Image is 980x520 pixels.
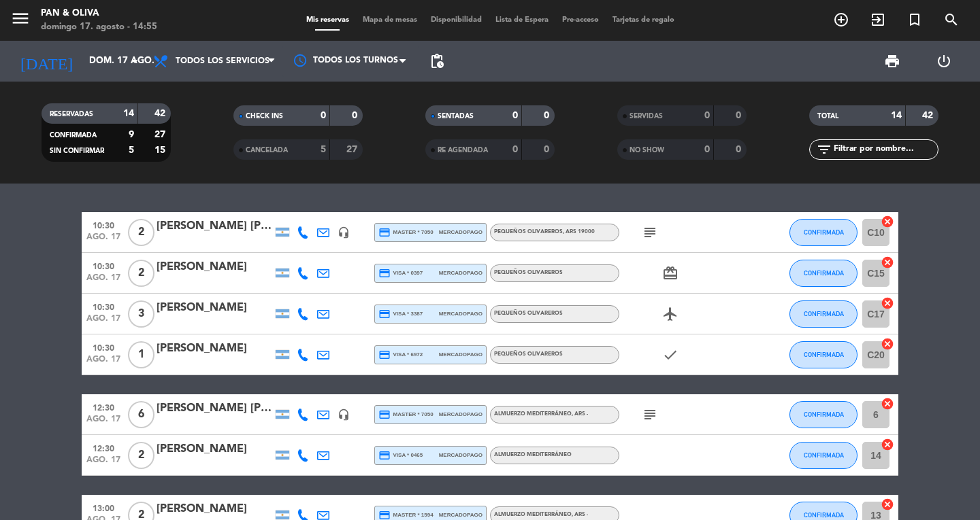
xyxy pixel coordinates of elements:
span: TOTAL [817,113,838,120]
span: Pre-acceso [555,16,606,24]
div: [PERSON_NAME] [157,258,272,276]
i: subject [642,224,658,241]
strong: 42 [154,109,168,118]
strong: 0 [736,145,744,154]
button: CONFIRMADA [789,442,857,469]
div: [PERSON_NAME] [157,440,272,458]
span: Tarjetas de regalo [606,16,681,24]
i: search [943,12,960,28]
span: SIN CONFIRMAR [50,148,104,154]
i: credit_card [378,349,391,361]
span: CONFIRMADA [804,451,844,459]
span: , ARS 19000 [563,229,595,235]
span: CANCELADA [246,147,288,154]
span: Mapa de mesas [356,16,424,24]
span: RESERVADAS [50,111,93,118]
span: ago. 17 [86,273,120,289]
span: 6 [128,401,154,428]
i: credit_card [378,308,391,320]
strong: 0 [544,145,552,154]
div: [PERSON_NAME] [157,500,272,518]
i: arrow_drop_down [127,53,143,69]
span: ago. 17 [86,455,120,471]
i: headset_mic [338,226,350,239]
i: credit_card [378,409,391,421]
span: pending_actions [429,53,445,69]
i: cancel [881,215,894,228]
span: mercadopago [439,350,483,359]
span: 10:30 [86,298,120,314]
button: CONFIRMADA [789,341,857,368]
span: 2 [128,219,154,246]
span: Almuerzo Mediterráneo [494,452,572,457]
span: 1 [128,341,154,368]
i: subject [642,406,658,423]
span: visa * 3387 [378,308,423,320]
div: Pan & Oliva [41,7,157,20]
i: menu [10,8,31,29]
i: power_settings_new [936,53,952,69]
span: Almuerzo Mediterráneo [494,512,588,517]
button: menu [10,8,31,33]
input: Filtrar por nombre... [832,142,938,157]
span: RE AGENDADA [438,147,488,154]
span: SERVIDAS [630,113,663,120]
span: ago. 17 [86,314,120,330]
strong: 0 [544,111,552,120]
span: ago. 17 [86,355,120,370]
span: 13:00 [86,500,120,515]
span: 2 [128,260,154,287]
i: cancel [881,397,894,411]
strong: 0 [512,145,518,154]
strong: 5 [321,145,326,154]
span: mercadopago [439,268,483,277]
span: master * 7050 [378,409,434,421]
span: 3 [128,300,154,328]
i: credit_card [378,267,391,279]
strong: 0 [321,111,326,120]
i: [DATE] [10,46,82,76]
span: Lista de Espera [489,16,555,24]
span: Todos los servicios [176,56,269,66]
strong: 9 [129,130,134,139]
span: mercadopago [439,510,483,519]
span: 10:30 [86,258,120,273]
span: Almuerzo Mediterráneo [494,411,588,417]
span: SENTADAS [438,113,474,120]
span: visa * 0465 [378,449,423,462]
button: CONFIRMADA [789,401,857,428]
i: exit_to_app [870,12,886,28]
i: cancel [881,296,894,310]
span: CONFIRMADA [804,511,844,519]
span: CONFIRMADA [804,411,844,418]
span: Pequeños Olivareros [494,311,563,316]
span: CONFIRMADA [804,269,844,277]
strong: 15 [154,145,168,155]
strong: 27 [154,130,168,139]
span: print [884,53,900,69]
span: ago. 17 [86,415,120,430]
i: airplanemode_active [662,306,679,322]
span: Pequeños Olivareros [494,270,563,275]
span: , ARS - [572,512,588,517]
i: check [662,347,679,363]
span: Disponibilidad [424,16,489,24]
span: NO SHOW [630,147,664,154]
span: CONFIRMADA [804,351,844,358]
strong: 0 [704,111,710,120]
span: master * 7050 [378,226,434,239]
button: CONFIRMADA [789,219,857,246]
i: cancel [881,256,894,269]
strong: 0 [736,111,744,120]
i: headset_mic [338,409,350,421]
strong: 27 [346,145,360,154]
button: CONFIRMADA [789,300,857,328]
span: mercadopago [439,451,483,460]
i: credit_card [378,226,391,239]
i: cancel [881,498,894,511]
strong: 0 [512,111,518,120]
span: mercadopago [439,410,483,419]
i: filter_list [816,141,832,158]
span: 10:30 [86,339,120,355]
span: 12:30 [86,440,120,455]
